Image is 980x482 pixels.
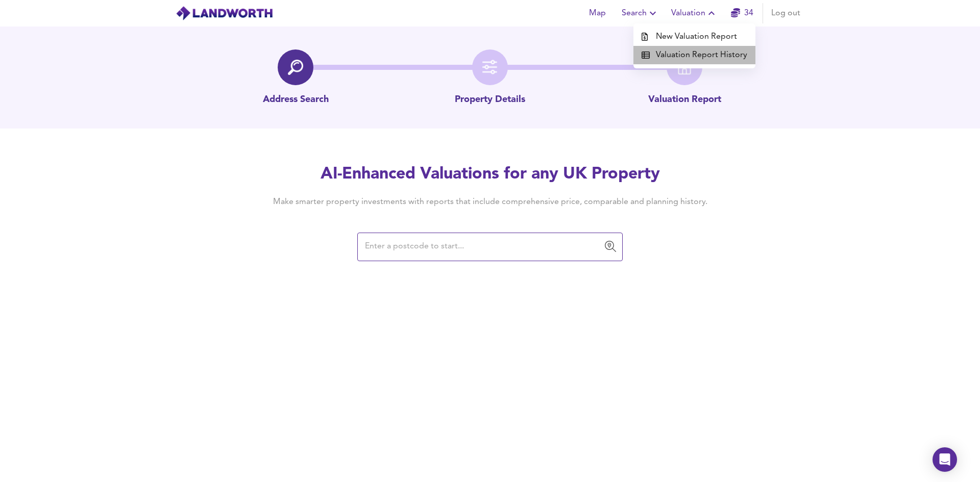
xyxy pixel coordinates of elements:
button: Search [618,3,663,23]
p: Property Details [455,93,525,107]
button: Valuation [667,3,722,23]
a: New Valuation Report [633,28,755,46]
p: Valuation Report [648,93,721,107]
p: Address Search [263,93,329,107]
input: Enter a postcode to start... [362,237,603,257]
button: 34 [726,3,758,23]
span: Search [622,6,659,20]
h4: Make smarter property investments with reports that include comprehensive price, comparable and p... [257,196,723,208]
h2: AI-Enhanced Valuations for any UK Property [257,163,723,186]
button: Log out [767,3,804,23]
img: logo [176,6,273,21]
a: Valuation Report History [633,46,755,64]
a: 34 [731,6,753,20]
span: Log out [771,6,800,20]
button: Map [581,3,614,23]
span: Valuation [671,6,718,20]
div: Open Intercom Messenger [933,447,957,472]
img: search-icon [288,60,303,75]
img: filter-icon [482,60,498,75]
span: Map [585,6,609,20]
